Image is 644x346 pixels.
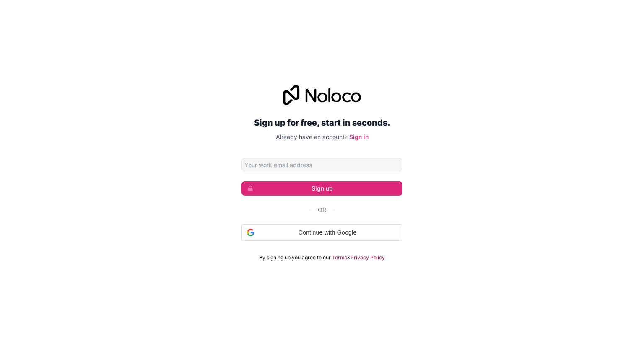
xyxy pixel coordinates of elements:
button: Sign up [241,181,402,196]
span: Continue with Google [258,228,397,237]
span: Or [318,206,326,214]
a: Privacy Policy [351,254,385,261]
span: Already have an account? [276,133,348,140]
div: Continue with Google [241,224,402,241]
span: By signing up you agree to our [259,254,331,261]
span: & [347,254,351,261]
h2: Sign up for free, start in seconds. [241,115,402,130]
input: Email address [241,158,402,171]
a: Sign in [349,133,369,140]
a: Terms [332,254,347,261]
